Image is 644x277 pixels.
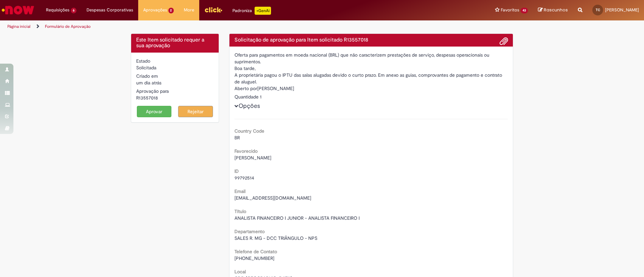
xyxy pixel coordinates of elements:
span: [EMAIL_ADDRESS][DOMAIN_NAME] [234,195,311,201]
span: 2 [168,8,174,13]
b: ID [234,168,239,174]
h4: Este Item solicitado requer a sua aprovação [136,37,214,49]
span: Aprovações [143,7,167,13]
div: Quantidade 1 [234,93,508,100]
div: Boa tarde, [234,65,508,72]
span: TC [596,8,600,12]
span: [PERSON_NAME] [605,7,639,13]
label: Estado [136,58,150,64]
span: BR [234,135,240,141]
img: ServiceNow [1,3,35,17]
span: [PERSON_NAME] [234,155,271,161]
b: Local [234,269,246,275]
div: R13557018 [136,94,214,101]
a: Formulário de Aprovação [45,24,91,29]
label: Aprovação para [136,88,169,94]
a: Rascunhos [538,7,568,13]
h4: Solicitação de aprovação para Item solicitado R13557018 [234,37,508,43]
div: Padroniza [232,7,271,15]
span: 99792514 [234,175,254,181]
div: [PERSON_NAME] [234,85,508,93]
div: Oferta para pagamentos em moeda nacional (BRL) que não caracterizem prestações de serviço, despes... [234,52,508,65]
b: Country Code [234,128,264,134]
time: 27/09/2025 10:08:58 [136,80,161,86]
ul: Trilhas de página [5,20,424,33]
label: Aberto por [234,85,257,92]
div: 27/09/2025 10:08:58 [136,79,214,86]
b: Departamento [234,228,265,234]
span: 6 [71,8,76,13]
span: 43 [521,8,528,13]
button: Aprovar [137,106,172,117]
span: Despesas Corporativas [87,7,133,13]
b: Título [234,208,246,214]
span: Favoritos [501,7,519,13]
img: click_logo_yellow_360x200.png [204,5,222,15]
a: Página inicial [7,24,31,29]
span: Rascunhos [544,7,568,13]
span: um dia atrás [136,80,161,86]
span: Requisições [46,7,69,13]
label: Criado em [136,73,158,79]
b: Telefone de Contato [234,249,277,255]
b: Email [234,188,246,194]
div: A proprietária pagou o IPTU das salas alugadas devido o curto prazo. Em anexo as guias, comprovan... [234,72,508,85]
button: Rejeitar [178,106,213,117]
span: [PHONE_NUMBER] [234,255,274,261]
p: +GenAi [255,7,271,15]
span: More [184,7,194,13]
b: Favorecido [234,148,258,154]
div: Solicitada [136,64,214,71]
span: ANALISTA FINANCEIRO I JUNIOR - ANALISTA FINANCEIRO I [234,215,360,221]
span: SALES R. MG - DCC TRIÂNGULO - NPS [234,235,317,241]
